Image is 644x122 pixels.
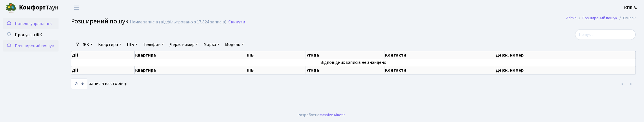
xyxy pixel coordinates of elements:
[384,66,495,74] th: Контакти
[306,66,384,74] th: Угода
[81,40,95,49] a: ЖК
[246,66,306,74] th: ПІБ
[319,112,345,118] a: Massive Kinetic
[19,3,59,13] span: Таун
[167,40,200,49] a: Держ. номер
[617,15,636,21] li: Список
[135,66,246,74] th: Квартира
[246,51,306,59] th: ПІБ
[71,79,127,89] label: записів на сторінці
[495,66,636,74] th: Держ. номер
[582,15,617,21] a: Розширений пошук
[130,19,227,25] div: Немає записів (відфільтровано з 17,824 записів).
[566,15,577,21] a: Admin
[135,51,246,59] th: Квартира
[70,3,84,12] button: Переключити навігацію
[558,12,644,24] nav: breadcrumb
[71,79,87,89] select: записів на сторінці
[223,40,246,49] a: Модель
[575,29,636,40] input: Пошук...
[19,3,46,12] b: Комфорт
[624,4,637,11] a: КПП 3.
[6,2,17,13] img: logo.png
[71,51,135,59] th: Дії
[96,40,124,49] a: Квартира
[384,51,495,59] th: Контакти
[15,21,52,27] span: Панель управління
[3,29,59,40] a: Пропуск в ЖК
[495,51,636,59] th: Держ. номер
[71,16,129,26] span: Розширений пошук
[3,40,59,52] a: Розширений пошук
[3,18,59,29] a: Панель управління
[15,32,42,38] span: Пропуск в ЖК
[228,19,245,25] a: Скинути
[15,43,54,49] span: Розширений пошук
[201,40,222,49] a: Марка
[71,59,636,66] td: Відповідних записів не знайдено
[71,66,135,74] th: Дії
[141,40,166,49] a: Телефон
[624,5,637,11] b: КПП 3.
[306,51,384,59] th: Угода
[125,40,140,49] a: ПІБ
[298,112,346,118] div: Розроблено .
